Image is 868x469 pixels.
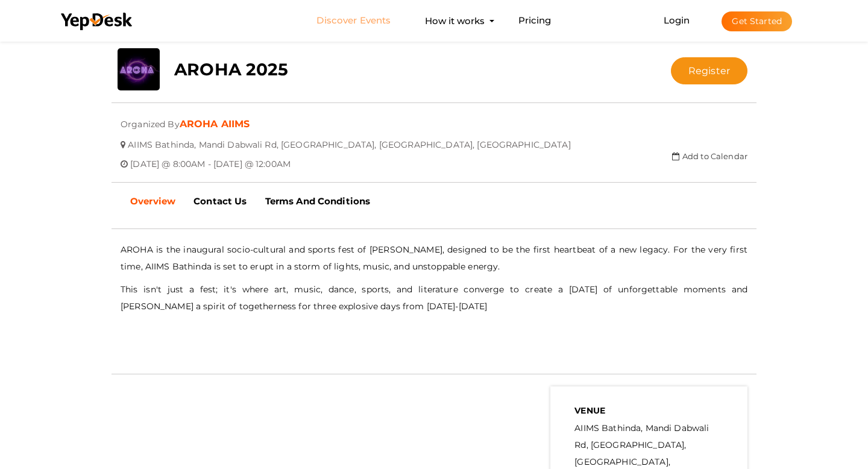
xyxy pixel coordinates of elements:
[174,59,288,80] b: AROHA 2025
[265,195,371,207] b: Terms And Conditions
[118,48,160,90] img: UG3MQEGT_small.jpeg
[722,11,792,31] button: Get Started
[128,130,570,150] span: AIIMS Bathinda, Mandi Dabwali Rd, [GEOGRAPHIC_DATA], [GEOGRAPHIC_DATA], [GEOGRAPHIC_DATA]
[121,110,180,130] span: Organized By
[180,118,250,130] a: AROHA AIIMS
[574,405,605,416] b: VENUE
[518,10,552,32] a: Pricing
[671,57,747,84] button: Register
[130,150,291,169] span: [DATE] @ 8:00AM - [DATE] @ 12:00AM
[316,10,391,32] a: Discover Events
[130,195,175,207] b: Overview
[184,186,256,216] a: Contact Us
[193,195,247,207] b: Contact Us
[121,281,747,315] p: This isn't just a fest; it's where art, music, dance, sports, and literature converge to create a...
[121,186,184,216] a: Overview
[256,186,380,216] a: Terms And Conditions
[121,241,747,275] p: AROHA is the inaugural socio-cultural and sports fest of [PERSON_NAME], designed to be the first ...
[672,151,747,161] a: Add to Calendar
[421,10,488,32] button: How it works
[664,14,690,26] a: Login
